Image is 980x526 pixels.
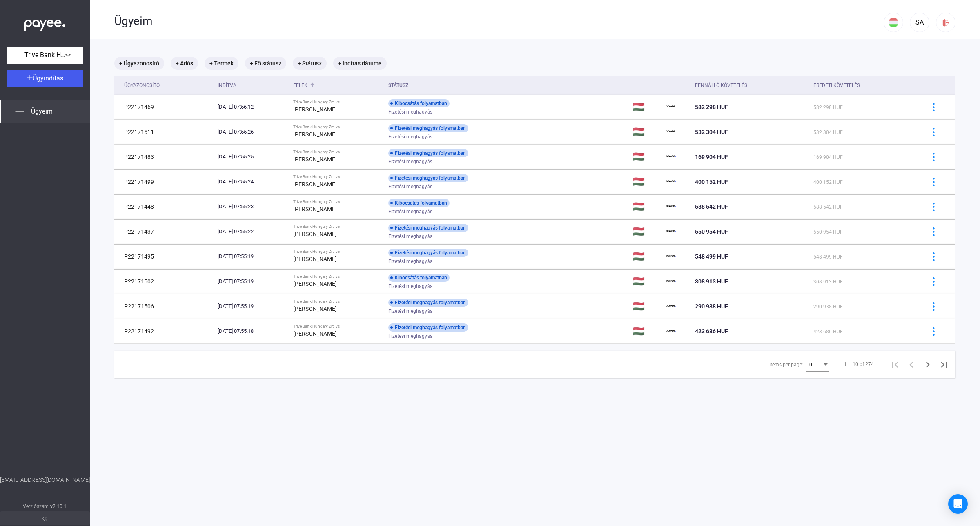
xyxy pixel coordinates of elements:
[388,199,450,207] div: Kibocsátás folyamatban
[218,80,287,90] div: Indítva
[813,129,843,135] span: 532 304 HUF
[218,103,287,111] div: [DATE] 07:56:12
[388,331,432,341] span: Fizetési meghagyás
[42,516,47,521] img: arrow-double-left-grey.svg
[813,304,843,310] span: 290 938 HUF
[388,249,468,257] div: Fizetési meghagyás folyamatban
[629,194,663,219] td: 🇭🇺
[666,326,676,336] img: payee-logo
[114,319,214,343] td: P22171492
[388,256,432,266] span: Fizetési meghagyás
[925,98,942,116] button: more-blue
[666,301,676,311] img: payee-logo
[887,356,903,372] button: First page
[388,132,432,142] span: Fizetési meghagyás
[293,80,381,90] div: Felek
[218,327,287,335] div: [DATE] 07:55:18
[293,324,381,329] div: Trive Bank Hungary Zrt. vs
[929,128,938,136] img: more-blue
[695,278,728,285] span: 308 913 HUF
[218,302,287,310] div: [DATE] 07:55:19
[695,104,728,110] span: 582 298 HUF
[813,105,843,110] span: 582 298 HUF
[813,204,843,210] span: 588 542 HUF
[388,274,450,282] div: Kibocsátás folyamatban
[629,95,663,119] td: 🇭🇺
[695,328,728,334] span: 423 686 HUF
[114,145,214,169] td: P22171483
[114,169,214,194] td: P22171499
[293,156,337,163] strong: [PERSON_NAME]
[695,129,728,135] span: 532 304 HUF
[388,149,468,157] div: Fizetési meghagyás folyamatban
[813,154,843,160] span: 169 904 HUF
[50,504,67,509] strong: v2.10.1
[7,47,83,64] button: Trive Bank Hungary Zrt.
[218,203,287,211] div: [DATE] 07:55:23
[769,360,803,370] div: Items per page:
[929,252,938,261] img: more-blue
[388,124,468,132] div: Fizetési meghagyás folyamatban
[218,277,287,285] div: [DATE] 07:55:19
[948,494,968,514] div: Open Intercom Messenger
[293,231,337,237] strong: [PERSON_NAME]
[695,228,728,235] span: 550 954 HUF
[7,70,83,87] button: Ügyindítás
[925,298,942,315] button: more-blue
[925,198,942,215] button: more-blue
[629,219,663,244] td: 🇭🇺
[929,327,938,336] img: more-blue
[806,362,812,368] span: 10
[910,13,929,32] button: SA
[293,206,337,212] strong: [PERSON_NAME]
[114,244,214,269] td: P22171495
[15,107,24,116] img: list.svg
[388,182,432,192] span: Fizetési meghagyás
[666,227,676,236] img: payee-logo
[293,149,381,154] div: Trive Bank Hungary Zrt. vs
[629,269,663,294] td: 🇭🇺
[695,154,728,160] span: 169 904 HUF
[171,57,198,70] mat-chip: + Adós
[333,57,387,70] mat-chip: + Indítás dátuma
[929,203,938,211] img: more-blue
[929,153,938,161] img: more-blue
[666,102,676,112] img: payee-logo
[293,174,381,179] div: Trive Bank Hungary Zrt. vs
[114,294,214,319] td: P22171506
[695,178,728,185] span: 400 152 HUF
[293,106,337,113] strong: [PERSON_NAME]
[385,76,629,95] th: Státusz
[695,80,747,90] div: Fennálló követelés
[629,169,663,194] td: 🇭🇺
[942,18,950,27] img: logout-red
[293,281,337,287] strong: [PERSON_NAME]
[218,153,287,161] div: [DATE] 07:55:25
[813,80,860,90] div: Eredeti követelés
[929,227,938,236] img: more-blue
[884,13,903,32] button: HU
[929,277,938,286] img: more-blue
[293,100,381,105] div: Trive Bank Hungary Zrt. vs
[293,274,381,279] div: Trive Bank Hungary Zrt. vs
[813,179,843,185] span: 400 152 HUF
[218,178,287,186] div: [DATE] 07:55:24
[27,75,33,80] img: plus-white.svg
[124,80,160,90] div: Ügyazonosító
[844,359,874,369] div: 1 – 10 of 274
[936,356,952,372] button: Last page
[388,99,450,107] div: Kibocsátás folyamatban
[388,281,432,291] span: Fizetési meghagyás
[388,299,468,307] div: Fizetési meghagyás folyamatban
[293,57,327,70] mat-chip: + Státusz
[695,80,806,90] div: Fennálló követelés
[293,305,337,312] strong: [PERSON_NAME]
[925,173,942,190] button: more-blue
[629,319,663,343] td: 🇭🇺
[388,323,468,332] div: Fizetési meghagyás folyamatban
[31,107,53,116] span: Ügyeim
[666,276,676,286] img: payee-logo
[925,123,942,140] button: more-blue
[293,249,381,254] div: Trive Bank Hungary Zrt. vs
[629,120,663,144] td: 🇭🇺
